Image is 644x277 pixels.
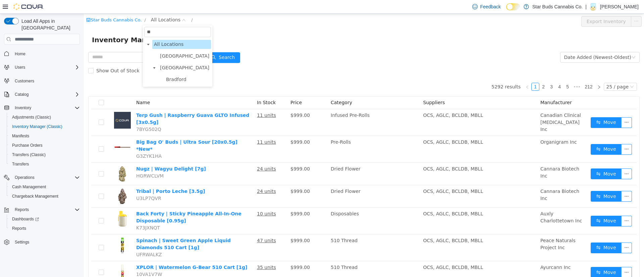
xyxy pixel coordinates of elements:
[12,104,34,112] button: Inventory
[207,197,226,203] span: $999.00
[589,3,597,11] div: Daniel Swadron
[173,99,192,104] u: 11 units
[60,4,62,9] span: /
[339,197,399,203] span: OCS, AGLC, BCLDB, MBLL
[12,90,31,98] button: Catalog
[82,63,103,68] span: Bradford
[537,103,548,114] button: icon: ellipsis
[507,253,538,264] button: icon: swapMove
[537,202,548,213] button: icon: ellipsis
[30,125,47,142] img: Big Bag O' Buds | Ultra Sour [20x0.5g] *New* hero shot
[1,205,83,214] button: Reports
[457,175,495,187] span: Cannara Biotech Inc
[12,115,51,120] span: Adjustments (Classic)
[2,4,7,8] i: icon: shop
[12,152,46,157] span: Transfers (Classic)
[546,71,550,76] i: icon: down
[69,53,72,56] i: icon: caret-down
[9,132,32,140] a: Manifests
[30,174,47,191] img: Tribal | Porto Leche [3.5g] hero shot
[455,69,464,77] li: 2
[447,69,455,77] li: 1
[511,69,519,77] li: Next Page
[9,224,80,232] span: Reports
[12,238,80,246] span: Settings
[12,184,46,190] span: Cash Management
[76,51,125,57] span: [GEOGRAPHIC_DATA]
[74,50,127,59] span: Ontario
[9,183,80,191] span: Cash Management
[207,99,226,104] span: $999.00
[15,78,34,84] span: Customers
[1,90,83,99] button: Catalog
[457,86,488,91] span: Manufacturer
[98,4,102,8] i: icon: close-circle
[107,4,109,9] span: /
[173,86,192,91] span: In Stock
[339,175,399,180] span: OCS, AGLC, BCLDB, MBLL
[1,49,83,58] button: Home
[52,238,78,244] span: UFRWALKZ
[507,155,538,165] button: icon: swapMove
[52,175,121,180] a: Tribal | Porto Leche [3.5g]
[12,161,29,167] span: Transfers
[7,159,83,169] button: Transfers
[532,3,583,11] p: Star Buds Cannabis Co.
[12,124,62,129] span: Inventory Manager (Classic)
[457,99,497,118] span: Canadian Clinical [MEDICAL_DATA] Inc
[244,194,336,221] td: Disposables
[207,175,226,180] span: $999.00
[2,4,58,9] a: icon: shopStar Buds Cannabis Co.
[244,171,336,194] td: Dried Flower
[12,50,28,58] a: Home
[12,206,80,214] span: Reports
[30,197,47,213] img: Back Forty | Sticky Pineapple All-In-One Disposable [0.95g] hero shot
[548,42,552,46] i: icon: down
[30,250,47,267] img: XPLOR | Watermelon G-Bear 510 Cart [1g] hero shot
[8,21,84,31] span: Inventory Manager
[12,77,80,85] span: Customers
[7,122,83,131] button: Inventory Manager (Classic)
[244,248,336,270] td: 510 Thread
[537,155,548,165] button: icon: ellipsis
[15,51,25,57] span: Home
[30,223,47,240] img: Spinach | Sweet Green Apple Liquid Diamonds 510 Cart [1g] hero shot
[507,202,538,213] button: icon: swapMove
[457,152,495,165] span: Cannara Biotech Inc
[67,2,97,10] span: All Locations
[339,224,399,229] span: OCS, AGLC, BCLDB, MBLL
[12,226,26,231] span: Reports
[7,192,83,201] button: Chargeback Management
[15,239,29,245] span: Settings
[12,63,80,71] span: Users
[12,174,80,182] span: Operations
[439,69,447,77] li: Previous Page
[1,76,83,86] button: Customers
[173,175,192,180] u: 24 units
[585,3,587,11] p: |
[9,151,48,159] a: Transfers (Classic)
[498,69,511,77] li: 212
[4,46,80,264] nav: Complex example
[12,238,32,246] a: Settings
[12,194,58,199] span: Chargeback Management
[13,3,44,10] img: Cova
[537,130,548,141] button: icon: ellipsis
[499,69,511,77] a: 212
[173,152,192,158] u: 24 units
[9,215,42,223] a: Dashboards
[244,149,336,171] td: Dried Flower
[506,3,520,10] input: Dark Mode
[12,133,29,139] span: Manifests
[1,237,83,247] button: Settings
[600,3,639,11] p: [PERSON_NAME]
[7,214,83,224] a: Dashboards
[1,103,83,113] button: Inventory
[15,105,31,111] span: Inventory
[339,152,399,158] span: OCS, AGLC, BCLDB, MBLL
[1,173,83,182] button: Operations
[339,99,399,104] span: OCS, AGLC, BCLDB, MBLL
[247,86,268,91] span: Category
[173,251,192,256] u: 35 units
